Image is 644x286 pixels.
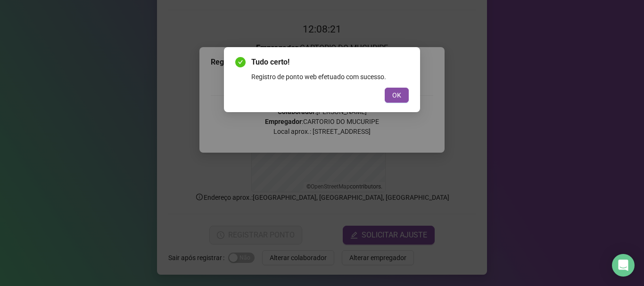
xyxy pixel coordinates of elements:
span: OK [392,90,401,100]
div: Open Intercom Messenger [612,254,635,277]
span: Tudo certo! [251,57,409,68]
span: check-circle [235,57,246,67]
div: Registro de ponto web efetuado com sucesso. [251,72,409,82]
button: OK [385,88,409,103]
